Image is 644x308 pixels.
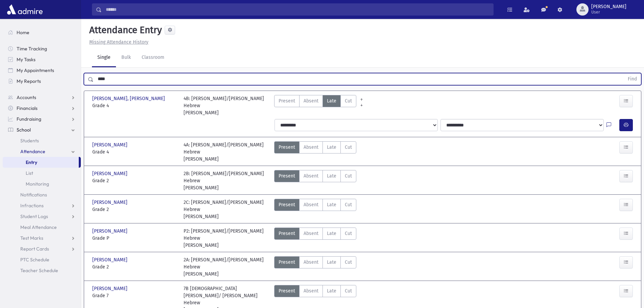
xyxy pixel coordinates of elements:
a: My Reports [3,76,81,87]
span: Absent [304,230,318,237]
span: Grade 2 [92,263,177,270]
span: Cut [345,230,352,237]
span: Absent [304,172,318,180]
div: AttTypes [274,170,356,191]
span: Fundraising [17,116,41,122]
span: Present [279,172,295,180]
span: Present [279,230,295,237]
span: [PERSON_NAME], [PERSON_NAME] [92,95,166,102]
span: My Tasks [17,56,35,63]
span: [PERSON_NAME] [92,256,129,263]
span: Late [327,201,336,208]
span: Absent [304,287,318,294]
a: Students [3,135,81,146]
span: Absent [304,259,318,266]
span: Infractions [20,203,44,209]
span: Test Marks [20,235,43,241]
span: [PERSON_NAME] [92,228,129,235]
a: Notifications [3,189,81,200]
h5: Attendance Entry [87,24,162,36]
span: Present [279,287,295,294]
a: Classroom [136,48,170,67]
a: My Appointments [3,65,81,76]
a: My Tasks [3,54,81,65]
div: 4A: [PERSON_NAME]/[PERSON_NAME] Hebrew [PERSON_NAME] [184,141,268,163]
a: Home [3,27,81,38]
span: Cut [345,287,352,294]
a: Monitoring [3,179,81,189]
div: AttTypes [274,228,356,249]
span: Cut [345,201,352,208]
span: Time Tracking [17,46,47,52]
span: Cut [345,97,352,104]
span: Absent [304,97,318,104]
div: AttTypes [274,256,356,278]
a: Report Cards [3,243,81,254]
div: AttTypes [274,95,356,116]
div: 2C: [PERSON_NAME]/[PERSON_NAME] Hebrew [PERSON_NAME] [184,199,268,220]
span: [PERSON_NAME] [92,285,129,292]
span: Monitoring [26,181,49,187]
span: Late [327,287,336,294]
span: User [591,9,626,15]
span: Absent [304,201,318,208]
span: Late [327,259,336,266]
span: Report Cards [20,246,49,252]
img: AdmirePro [5,3,44,16]
span: Notifications [20,192,47,198]
span: [PERSON_NAME] [591,4,626,9]
span: Late [327,97,336,104]
span: [PERSON_NAME] [92,199,129,206]
span: School [17,127,31,133]
span: Present [279,97,295,104]
input: Search [102,3,493,16]
div: AttTypes [274,199,356,220]
a: Missing Attendance History [87,39,148,45]
div: 2B: [PERSON_NAME]/[PERSON_NAME] Hebrew [PERSON_NAME] [184,170,268,191]
span: Grade 7 [92,292,177,299]
span: Students [20,138,39,144]
div: P2: [PERSON_NAME]/[PERSON_NAME] Hebrew [PERSON_NAME] [184,228,268,249]
a: Attendance [3,146,81,157]
a: Infractions [3,200,81,211]
span: PTC Schedule [20,257,49,263]
span: Home [17,29,29,35]
a: Entry [3,157,79,168]
a: Time Tracking [3,43,81,54]
span: Cut [345,144,352,151]
span: Grade 2 [92,177,177,184]
a: Single [92,48,116,67]
div: 4B: [PERSON_NAME]/[PERSON_NAME] Hebrew [PERSON_NAME] [184,95,268,116]
span: Meal Attendance [20,224,57,230]
a: School [3,124,81,135]
a: Financials [3,103,81,114]
span: Grade 2 [92,206,177,213]
span: List [26,170,33,176]
a: List [3,168,81,179]
span: Late [327,144,336,151]
span: Cut [345,259,352,266]
span: Absent [304,144,318,151]
span: My Reports [17,78,41,84]
span: Attendance [20,148,45,155]
a: Student Logs [3,211,81,222]
span: Entry [26,159,37,165]
span: Late [327,230,336,237]
a: PTC Schedule [3,254,81,265]
span: [PERSON_NAME] [92,141,129,148]
a: Test Marks [3,233,81,243]
div: 2A: [PERSON_NAME]/[PERSON_NAME] Hebrew [PERSON_NAME] [184,256,268,278]
a: Accounts [3,92,81,103]
a: Meal Attendance [3,222,81,233]
span: Financials [17,105,38,111]
a: Fundraising [3,114,81,124]
a: Teacher Schedule [3,265,81,276]
u: Missing Attendance History [89,39,148,45]
span: Present [279,259,295,266]
span: Present [279,201,295,208]
span: My Appointments [17,67,54,73]
button: Find [624,73,641,85]
span: Teacher Schedule [20,267,58,274]
span: Grade 4 [92,102,177,109]
div: AttTypes [274,141,356,163]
